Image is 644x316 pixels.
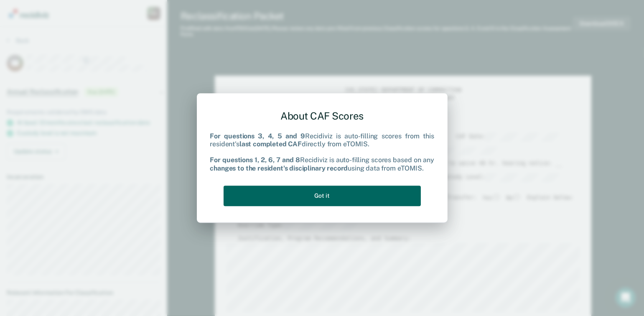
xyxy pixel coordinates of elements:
[210,156,300,164] b: For questions 1, 2, 6, 7 and 8
[224,186,421,206] button: Got it
[210,164,348,172] b: changes to the resident's disciplinary record
[210,103,434,129] div: About CAF Scores
[239,140,302,148] b: last completed CAF
[210,132,434,172] div: Recidiviz is auto-filling scores from this resident's directly from eTOMIS. Recidiviz is auto-fil...
[210,132,305,140] b: For questions 3, 4, 5 and 9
